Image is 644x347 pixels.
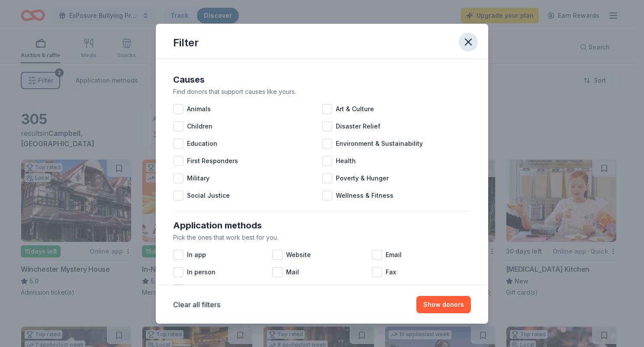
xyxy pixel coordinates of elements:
span: Environment & Sustainability [336,138,423,149]
span: Health [336,156,356,166]
span: Wellness & Fitness [336,190,393,201]
span: Social Justice [187,190,230,201]
span: Education [187,138,217,149]
span: Animals [187,104,211,114]
button: Show donors [416,296,471,313]
span: Military [187,173,209,183]
div: Filter [173,36,199,50]
span: Children [187,121,213,132]
div: Application methods [173,218,471,232]
span: In app [187,250,206,260]
span: Phone [187,284,206,295]
button: Clear all filters [173,299,220,310]
span: Website [286,250,311,260]
span: Art & Culture [336,104,374,114]
div: Causes [173,73,471,87]
span: Email [386,250,402,260]
span: Mail [286,267,299,277]
span: Poverty & Hunger [336,173,389,183]
div: Pick the ones that work best for you. [173,232,471,243]
span: First Responders [187,156,238,166]
span: In person [187,267,216,277]
span: Disaster Relief [336,121,380,132]
div: Find donors that support causes like yours. [173,87,471,97]
span: Fax [386,267,396,277]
